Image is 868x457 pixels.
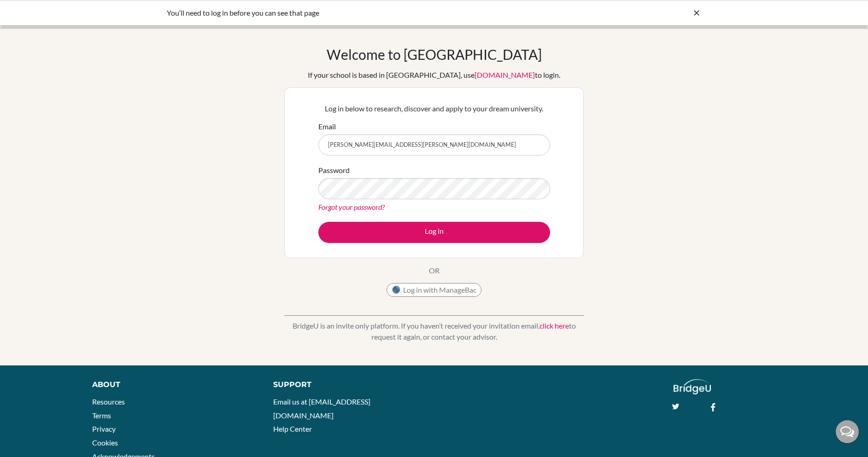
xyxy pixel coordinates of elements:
[167,7,563,18] div: You’ll need to log in before you can see that page
[92,424,116,433] a: Privacy
[327,46,542,63] h1: Welcome to [GEOGRAPHIC_DATA]
[92,438,118,447] a: Cookies
[273,397,370,420] a: Email us at [EMAIL_ADDRESS][DOMAIN_NAME]
[318,222,550,243] button: Log in
[318,202,385,211] a: Forgot your password?
[429,265,440,276] p: OR
[92,397,125,406] a: Resources
[674,379,711,394] img: logo_white@2x-f4f0deed5e89b7ecb1c2cc34c3e3d731f90f0f143d5ea2071677605dd97b5244.png
[318,165,350,176] label: Password
[308,69,560,81] div: If your school is based in [GEOGRAPHIC_DATA], use to login.
[318,103,550,114] p: Log in below to research, discover and apply to your dream university.
[92,411,111,420] a: Terms
[540,321,569,330] a: click here
[387,283,481,297] button: Log in with ManageBac
[284,320,584,342] p: BridgeU is an invite only platform. If you haven’t received your invitation email, to request it ...
[475,70,535,79] a: [DOMAIN_NAME]
[273,379,423,390] div: Support
[273,424,312,433] a: Help Center
[92,379,253,390] div: About
[318,121,336,132] label: Email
